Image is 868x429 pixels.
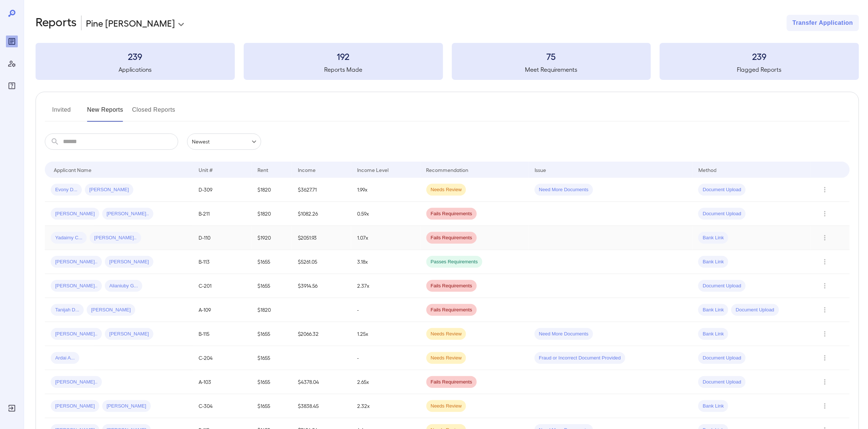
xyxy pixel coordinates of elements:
h3: 192 [244,50,443,62]
button: Row Actions [819,376,831,388]
h5: Reports Made [244,65,443,74]
td: $1655 [252,250,292,274]
td: B-115 [193,322,252,346]
span: [PERSON_NAME] [51,403,99,410]
td: $2066.32 [292,322,351,346]
span: Document Upload [731,307,779,314]
td: D-309 [193,178,252,202]
span: [PERSON_NAME] [85,186,133,193]
td: B-113 [193,250,252,274]
div: Recommendation [426,165,469,174]
h2: Reports [36,15,77,31]
span: Document Upload [698,355,746,362]
td: $1655 [252,346,292,370]
span: Fails Requirements [426,379,477,386]
button: Row Actions [819,328,831,340]
td: $4378.04 [292,370,351,394]
div: Unit # [199,165,213,174]
button: Row Actions [819,352,831,364]
button: Row Actions [819,400,831,412]
button: Closed Reports [132,104,176,122]
div: Applicant Name [54,165,92,174]
span: Evony D... [51,186,82,193]
span: Tanijah D... [51,307,84,314]
span: Bank Link [698,331,728,338]
span: Fails Requirements [426,283,477,290]
td: 2.32x [351,394,420,418]
span: Passes Requirements [426,259,482,266]
button: Invited [45,104,78,122]
span: [PERSON_NAME].. [51,379,102,386]
span: Bank Link [698,259,728,266]
td: $3914.56 [292,274,351,298]
td: - [351,298,420,322]
span: [PERSON_NAME] [51,210,99,217]
span: Document Upload [698,186,746,193]
span: Need More Documents [535,186,593,193]
span: Bank Link [698,234,728,241]
span: Needs Review [426,186,466,193]
span: Document Upload [698,283,746,290]
td: 1.07x [351,226,420,250]
td: $5261.05 [292,250,351,274]
td: $3627.71 [292,178,351,202]
div: Income Level [357,165,389,174]
td: 1.25x [351,322,420,346]
h5: Applications [36,65,235,74]
h5: Meet Requirements [452,65,651,74]
button: Row Actions [819,208,831,220]
div: Manage Users [6,58,18,70]
span: [PERSON_NAME].. [102,210,153,217]
span: Yadaimy C... [51,234,87,241]
button: Transfer Application [787,15,859,31]
h3: 239 [36,50,235,62]
span: Alianiuby G... [105,283,142,290]
td: D-110 [193,226,252,250]
td: $2051.93 [292,226,351,250]
span: Need More Documents [535,331,593,338]
h3: 239 [660,50,859,62]
td: $1655 [252,370,292,394]
div: Log Out [6,402,18,414]
span: Needs Review [426,355,466,362]
td: C-304 [193,394,252,418]
h5: Flagged Reports [660,65,859,74]
span: [PERSON_NAME] [105,259,153,266]
span: Document Upload [698,210,746,217]
span: Fails Requirements [426,307,477,314]
td: $1655 [252,322,292,346]
span: Needs Review [426,403,466,410]
td: A-109 [193,298,252,322]
button: Row Actions [819,256,831,268]
td: 3.18x [351,250,420,274]
span: Document Upload [698,379,746,386]
span: Bank Link [698,307,728,314]
td: 0.59x [351,202,420,226]
div: Method [698,165,716,174]
span: Fraud or Incorrect Document Provided [535,355,625,362]
div: Reports [6,36,18,47]
h3: 75 [452,50,651,62]
span: [PERSON_NAME] [87,307,135,314]
button: Row Actions [819,184,831,196]
td: $1655 [252,394,292,418]
span: Fails Requirements [426,210,477,217]
td: 1.99x [351,178,420,202]
span: [PERSON_NAME].. [90,234,141,241]
td: $1820 [252,298,292,322]
span: Ardai A... [51,355,79,362]
td: $1082.26 [292,202,351,226]
span: Bank Link [698,403,728,410]
button: Row Actions [819,280,831,292]
td: $1920 [252,226,292,250]
td: 2.65x [351,370,420,394]
td: A-103 [193,370,252,394]
div: Rent [258,165,270,174]
div: Issue [535,165,546,174]
button: Row Actions [819,232,831,244]
span: Fails Requirements [426,234,477,241]
span: [PERSON_NAME] [102,403,151,410]
td: C-201 [193,274,252,298]
button: New Reports [87,104,123,122]
button: Row Actions [819,304,831,316]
